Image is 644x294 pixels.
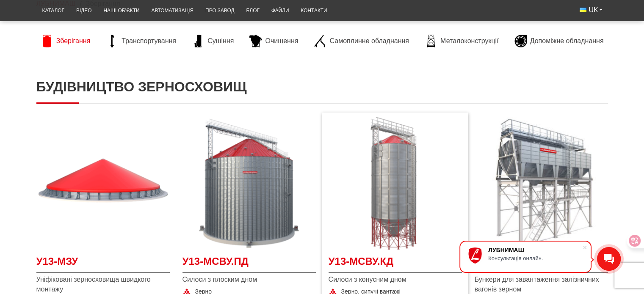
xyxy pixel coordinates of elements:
span: Зберігання [56,36,91,46]
span: Металоконструкції [440,36,498,46]
div: ЛУБНИМАШ [488,247,582,253]
span: Транспортування [122,36,176,46]
span: Силоси з плоским дном [182,275,316,284]
span: UK [589,5,598,15]
a: Транспортування [102,35,180,47]
a: Файли [265,3,295,19]
a: Відео [70,3,97,19]
span: Бункери для завантаження залізничних вагонів зерном [475,275,608,294]
a: У13-МСВУ.КД [329,254,462,273]
a: Самоплинне обладнання [310,35,413,47]
a: Сушіння [188,35,238,47]
span: Самоплинне обладнання [329,36,409,46]
a: Автоматизація [145,3,199,19]
h1: Будівництво зерносховищ [36,70,608,104]
a: Контакти [295,3,333,19]
a: Наші об’єкти [97,3,145,19]
span: Уніфіковані зерносховища швидкого монтажу [36,275,170,294]
span: Сушіння [207,36,234,46]
a: Зберігання [36,35,95,47]
a: Допоміжне обладнання [510,35,608,47]
span: Силоси з конусним дном [329,275,462,284]
a: Про завод [199,3,240,19]
span: Допоміжне обладнання [530,36,604,46]
a: У13-МСВУ.ПД [182,254,316,273]
span: Очищення [265,36,298,46]
a: Металоконструкції [420,35,503,47]
a: Каталог [36,3,70,19]
a: Блог [240,3,265,19]
button: UK [574,3,608,18]
img: Українська [580,8,586,12]
a: У13-МЗУ [36,254,170,273]
div: Консультація онлайн. [488,255,582,261]
a: Очищення [245,35,302,47]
